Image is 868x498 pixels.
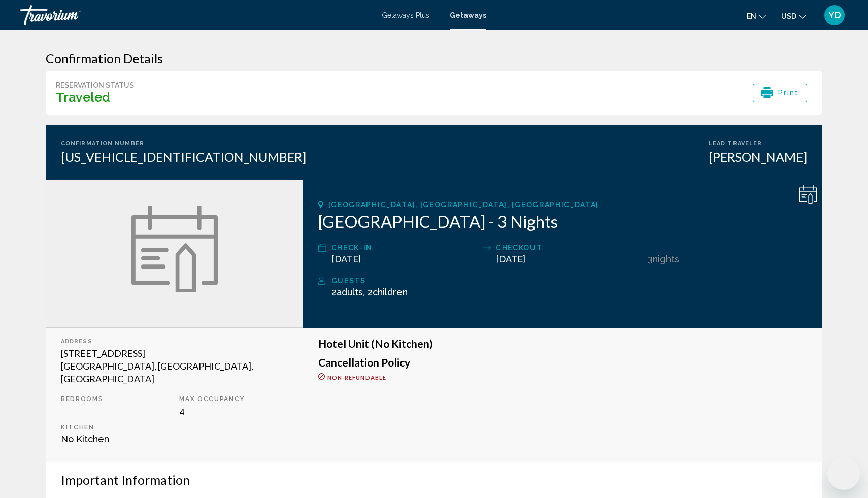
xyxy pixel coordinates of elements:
[821,5,848,26] button: User Menu
[496,242,642,254] div: Checkout
[781,12,796,20] span: USD
[781,9,806,23] button: Change currency
[331,254,361,264] span: [DATE]
[747,9,766,23] button: Change language
[709,149,807,164] div: [PERSON_NAME]
[318,357,807,368] h3: Cancellation Policy
[46,51,822,66] h3: Confirmation Details
[331,242,478,254] div: Check-In
[648,254,653,264] span: 3
[56,81,134,89] div: Reservation Status
[318,211,807,231] h2: [GEOGRAPHIC_DATA] - 3 Nights
[61,140,306,147] div: Confirmation Number
[61,338,288,345] div: Address
[179,406,185,416] span: 4
[496,254,525,264] span: [DATE]
[331,287,363,297] span: 2
[778,84,799,102] span: Print
[363,287,408,297] span: , 2
[61,434,109,444] span: No Kitchen
[56,89,134,105] h3: Traveled
[827,457,860,490] iframe: Кнопка запуска окна обмена сообщениями
[179,395,287,403] p: Max Occupancy
[753,84,808,102] button: Print
[450,11,486,19] a: Getaways
[61,347,288,385] div: [STREET_ADDRESS] [GEOGRAPHIC_DATA], [GEOGRAPHIC_DATA], [GEOGRAPHIC_DATA]
[709,140,807,147] div: Lead Traveler
[61,149,306,164] div: [US_VEHICLE_IDENTIFICATION_NUMBER]
[382,11,429,19] a: Getaways Plus
[318,338,807,349] h3: Hotel Unit (No Kitchen)
[337,287,363,297] span: Adults
[331,275,807,287] div: Guests
[61,472,807,487] h3: Important Information
[20,5,372,25] a: Travorium
[828,10,841,20] span: YD
[328,201,599,209] span: [GEOGRAPHIC_DATA], [GEOGRAPHIC_DATA], [GEOGRAPHIC_DATA]
[327,374,386,381] span: Non-refundable
[61,424,169,431] p: Kitchen
[653,254,679,264] span: Nights
[747,12,756,20] span: en
[61,395,169,403] p: Bedrooms
[373,287,408,297] span: Children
